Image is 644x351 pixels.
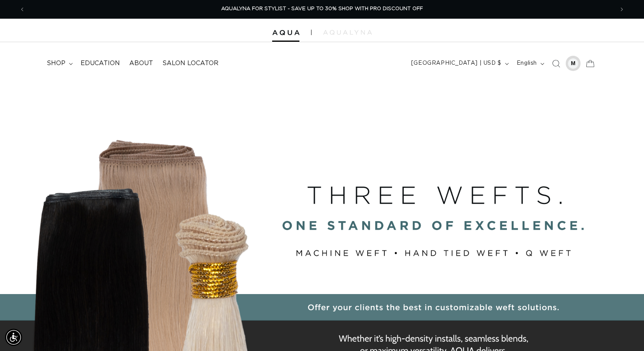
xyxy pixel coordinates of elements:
img: aqualyna.com [323,30,372,35]
iframe: Chat Widget [605,314,644,351]
span: [GEOGRAPHIC_DATA] | USD $ [411,59,501,67]
span: English [517,59,537,67]
a: Education [76,55,125,72]
button: Next announcement [613,2,630,17]
a: About [125,55,158,72]
img: Aqua Hair Extensions [272,30,299,35]
span: shop [47,59,65,67]
a: Salon Locator [158,55,223,72]
span: Salon Locator [162,59,218,67]
span: AQUALYNA FOR STYLIST - SAVE UP TO 30% SHOP WITH PRO DISCOUNT OFF [221,6,423,11]
span: Education [81,59,120,67]
summary: shop [42,55,76,72]
span: About [129,59,153,67]
summary: Search [547,55,565,72]
div: Accessibility Menu [5,329,22,346]
button: [GEOGRAPHIC_DATA] | USD $ [406,56,512,71]
button: Previous announcement [14,2,31,17]
button: English [512,56,547,71]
